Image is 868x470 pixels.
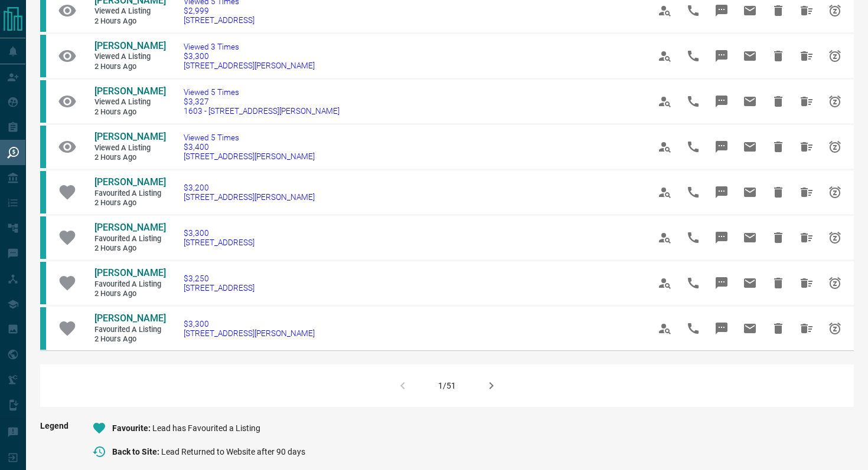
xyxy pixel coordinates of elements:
[679,224,707,252] span: Call
[679,133,707,161] span: Call
[184,133,315,161] a: Viewed 5 Times$3,400[STREET_ADDRESS][PERSON_NAME]
[764,224,792,252] span: Hide
[736,87,764,116] span: Email
[821,42,849,70] span: Snooze
[707,269,736,297] span: Message
[651,42,679,70] span: View Profile
[764,178,792,206] span: Hide
[679,87,707,116] span: Call
[94,198,165,208] span: 2 hours ago
[94,176,165,189] a: [PERSON_NAME]
[651,178,679,206] span: View Profile
[184,15,254,25] span: [STREET_ADDRESS]
[40,216,46,259] div: condos.ca
[184,183,315,192] span: $3,200
[184,42,315,70] a: Viewed 3 Times$3,300[STREET_ADDRESS][PERSON_NAME]
[40,35,46,77] div: condos.ca
[94,97,165,107] span: Viewed a Listing
[821,87,849,116] span: Snooze
[184,51,315,61] span: $3,300
[438,381,456,390] div: 1/51
[736,269,764,297] span: Email
[184,87,340,116] a: Viewed 5 Times$3,3271603 - [STREET_ADDRESS][PERSON_NAME]
[40,307,46,350] div: condos.ca
[764,314,792,343] span: Hide
[651,224,679,252] span: View Profile
[40,262,46,304] div: condos.ca
[184,152,315,161] span: [STREET_ADDRESS][PERSON_NAME]
[679,269,707,297] span: Call
[94,6,165,17] span: Viewed a Listing
[184,274,254,292] a: $3,250[STREET_ADDRESS]
[736,42,764,70] span: Email
[651,87,679,116] span: View Profile
[184,42,315,51] span: Viewed 3 Times
[707,133,736,161] span: Message
[184,6,254,15] span: $2,999
[184,328,315,338] span: [STREET_ADDRESS][PERSON_NAME]
[821,314,849,343] span: Snooze
[736,224,764,252] span: Email
[707,42,736,70] span: Message
[184,238,254,247] span: [STREET_ADDRESS]
[184,283,254,292] span: [STREET_ADDRESS]
[94,131,166,142] span: [PERSON_NAME]
[40,171,46,213] div: condos.ca
[184,183,315,202] a: $3,200[STREET_ADDRESS][PERSON_NAME]
[184,274,254,283] span: $3,250
[94,222,166,233] span: [PERSON_NAME]
[94,334,165,344] span: 2 hours ago
[821,224,849,252] span: Snooze
[184,142,315,152] span: $3,400
[707,178,736,206] span: Message
[161,447,305,456] span: Lead Returned to Website after 90 days
[651,133,679,161] span: View Profile
[94,62,165,72] span: 2 hours ago
[764,42,792,70] span: Hide
[184,319,315,328] span: $3,300
[792,87,821,116] span: Hide All from Matt Srbely
[184,192,315,202] span: [STREET_ADDRESS][PERSON_NAME]
[94,143,165,153] span: Viewed a Listing
[94,280,165,290] span: Favourited a Listing
[40,126,46,168] div: condos.ca
[821,133,849,161] span: Snooze
[94,244,165,254] span: 2 hours ago
[94,289,165,299] span: 2 hours ago
[94,176,166,188] span: [PERSON_NAME]
[94,17,165,27] span: 2 hours ago
[112,423,152,433] span: Favourite
[792,133,821,161] span: Hide All from Matt Srbely
[821,178,849,206] span: Snooze
[94,153,165,163] span: 2 hours ago
[94,52,165,62] span: Viewed a Listing
[821,269,849,297] span: Snooze
[112,447,161,456] span: Back to Site
[94,313,166,324] span: [PERSON_NAME]
[792,269,821,297] span: Hide All from Matt Srbely
[792,178,821,206] span: Hide All from Matt Srbely
[736,133,764,161] span: Email
[707,87,736,116] span: Message
[707,224,736,252] span: Message
[94,325,165,335] span: Favourited a Listing
[651,269,679,297] span: View Profile
[40,80,46,123] div: condos.ca
[792,42,821,70] span: Hide All from Matt Srbely
[94,40,165,52] a: [PERSON_NAME]
[792,314,821,343] span: Hide All from Matt Srbely
[94,107,165,117] span: 2 hours ago
[792,224,821,252] span: Hide All from Matt Srbely
[94,267,166,278] span: [PERSON_NAME]
[184,61,315,70] span: [STREET_ADDRESS][PERSON_NAME]
[184,228,254,247] a: $3,300[STREET_ADDRESS]
[736,178,764,206] span: Email
[94,40,166,51] span: [PERSON_NAME]
[736,314,764,343] span: Email
[94,189,165,199] span: Favourited a Listing
[184,133,315,142] span: Viewed 5 Times
[94,313,165,325] a: [PERSON_NAME]
[184,106,340,116] span: 1603 - [STREET_ADDRESS][PERSON_NAME]
[184,319,315,338] a: $3,300[STREET_ADDRESS][PERSON_NAME]
[94,131,165,143] a: [PERSON_NAME]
